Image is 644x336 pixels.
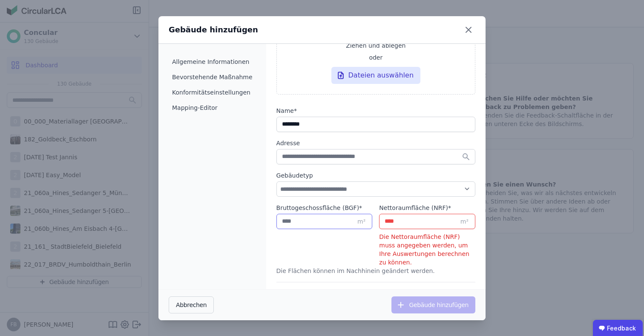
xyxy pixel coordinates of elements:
li: Bevorstehende Maßnahme [169,69,256,85]
div: Gebäude hinzufügen [169,24,258,36]
span: m² [460,217,469,226]
label: audits.requiredField [276,204,373,212]
label: Gebäudetyp [276,171,475,180]
label: Adresse [276,139,475,147]
li: Konformitätseinstellungen [169,85,256,100]
label: audits.requiredField [276,106,475,115]
label: audits.requiredField [379,204,475,212]
div: Die Flächen können im Nachhinein geändert werden. [276,267,475,280]
p: Die Nettoraumfläche (NRF) muss angegeben werden, um Ihre Auswertungen berechnen zu können. [379,233,475,267]
span: oder [369,53,382,62]
li: Mapping-Editor [169,100,256,115]
span: m² [357,217,365,226]
div: Bevorstehende Maßnahme [276,287,475,299]
div: Dateien auswählen [331,67,421,84]
li: Allgemeine Informationen [169,54,256,69]
span: Ziehen und ablegen [346,41,405,50]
